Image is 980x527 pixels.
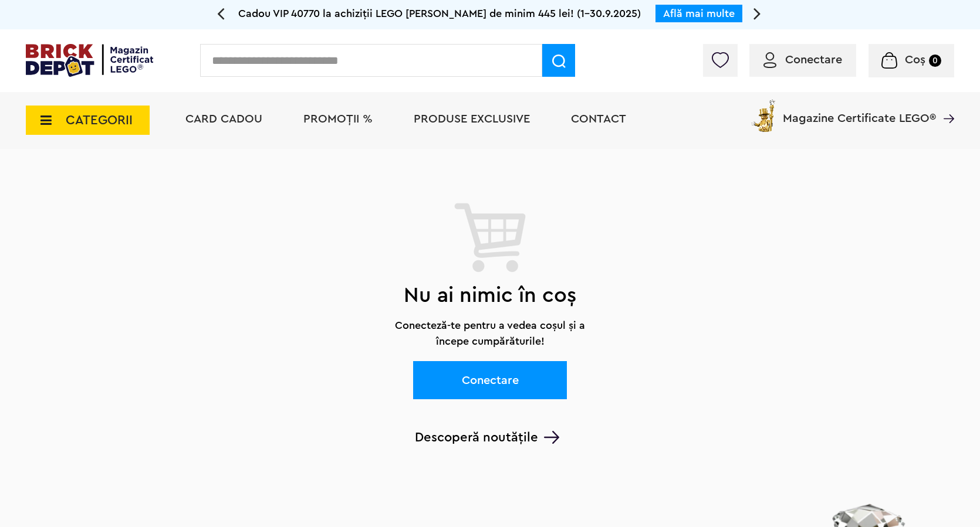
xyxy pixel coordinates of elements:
span: Conectare [785,54,842,66]
a: Descoperă noutățile [26,430,948,445]
img: Arrow%20-%20Down.svg [544,431,559,444]
span: Coș [905,54,925,66]
a: Conectare [763,54,842,66]
a: Contact [571,113,626,125]
span: Magazine Certificate LEGO® [783,97,936,124]
a: Află mai multe [663,8,735,19]
a: Magazine Certificate LEGO® [936,97,954,109]
p: Conecteză-te pentru a vedea coșul și a începe cumpărăturile! [383,318,597,349]
small: 0 [929,55,941,67]
a: Conectare [413,361,567,399]
a: Produse exclusive [414,113,530,125]
span: Cadou VIP 40770 la achiziții LEGO [PERSON_NAME] de minim 445 lei! (1-30.9.2025) [238,8,641,19]
a: Card Cadou [185,113,262,125]
span: CATEGORII [66,114,133,127]
h2: Nu ai nimic în coș [26,273,954,318]
a: PROMOȚII % [303,113,373,125]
